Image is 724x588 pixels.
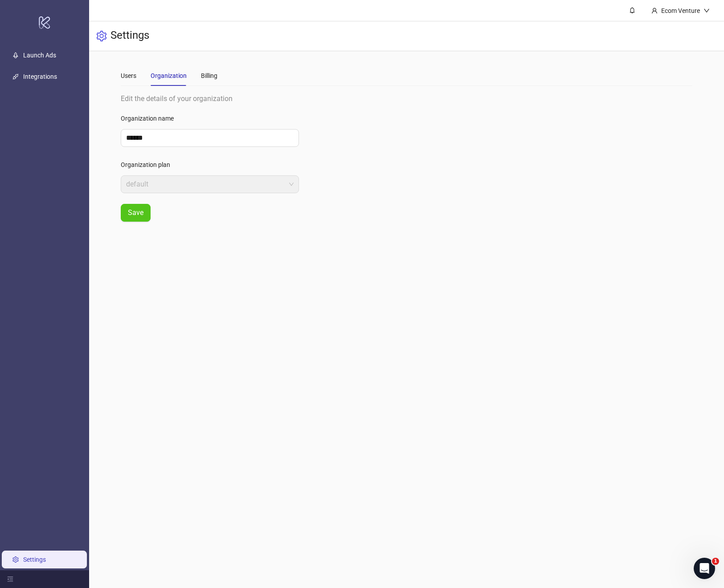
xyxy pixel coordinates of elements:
[128,209,143,217] span: Save
[126,176,294,193] span: default
[121,71,136,81] div: Users
[23,52,56,59] a: Launch Ads
[651,8,658,14] span: user
[658,6,704,16] div: Ecom Venture
[121,204,151,222] button: Save
[694,558,715,579] iframe: Intercom live chat
[712,558,719,565] span: 1
[121,158,176,172] label: Organization plan
[23,73,57,80] a: Integrations
[201,71,217,81] div: Billing
[121,111,180,126] label: Organization name
[704,8,710,14] span: down
[151,71,187,81] div: Organization
[23,556,46,563] a: Settings
[110,28,149,44] h3: Settings
[121,93,692,104] div: Edit the details of your organization
[629,7,635,13] span: bell
[121,129,299,147] input: Organization name
[96,31,107,41] span: setting
[7,576,13,582] span: menu-fold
